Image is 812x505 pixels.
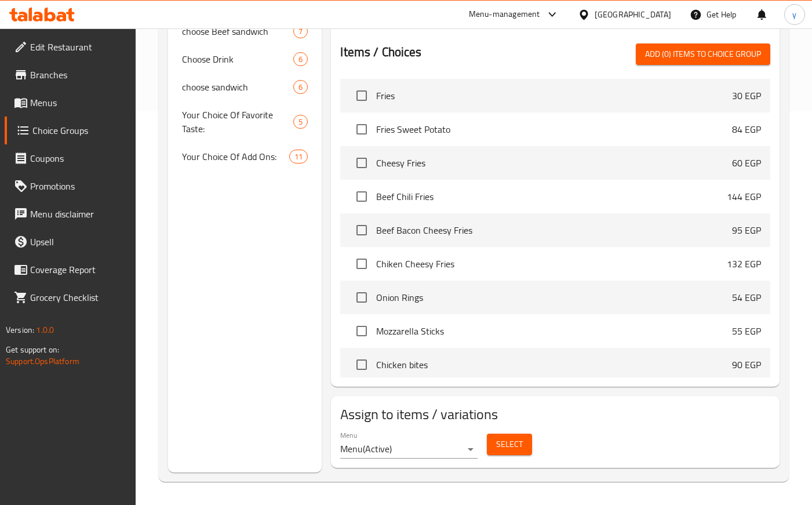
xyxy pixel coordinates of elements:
span: Select choice [349,184,374,209]
span: Choose Drink [182,52,294,66]
span: Chiken Cheesy Fries [376,257,727,271]
div: Your Choice Of Favorite Taste:5 [168,101,322,143]
span: Your Choice Of Favorite Taste: [182,108,294,136]
span: 6 [294,54,307,65]
span: Onion Rings [376,290,732,304]
p: 60 EGP [732,156,761,170]
label: Menu [340,431,357,438]
a: Upsell [5,228,136,256]
span: choose Beef sandwich [182,24,294,38]
span: Menu disclaimer [30,207,126,221]
span: Branches [30,68,126,82]
span: Upsell [30,235,126,249]
span: Add (0) items to choice group [645,47,761,61]
span: y [792,8,796,21]
span: Edit Restaurant [30,40,126,54]
button: Select [487,434,532,455]
div: choose sandwich6 [168,73,322,101]
span: Promotions [30,179,126,193]
p: 132 EGP [727,257,761,271]
span: Select choice [349,83,374,108]
a: Support.OpsPlatform [6,354,79,369]
span: Version: [6,322,34,337]
span: Your Choice Of Add Ons: [182,150,290,164]
span: Select choice [349,252,374,276]
div: Choices [289,150,308,164]
div: Menu-management [469,8,540,21]
a: Choice Groups [5,117,136,144]
p: 84 EGP [732,122,761,136]
h2: Items / Choices [340,43,421,61]
div: Choices [293,52,308,66]
span: Select [496,437,523,452]
p: 144 EGP [727,190,761,204]
a: Menu disclaimer [5,200,136,228]
span: Mozzarella Sticks [376,324,732,338]
h2: Assign to items / variations [340,405,770,424]
span: choose sandwich [182,80,294,94]
div: Menu(Active) [340,440,478,459]
a: Menus [5,89,136,117]
p: 30 EGP [732,89,761,103]
div: Choices [293,80,308,94]
span: 11 [290,151,307,162]
button: Add (0) items to choice group [636,43,770,65]
a: Coupons [5,144,136,172]
div: [GEOGRAPHIC_DATA] [595,8,671,21]
span: Select choice [349,319,374,343]
a: Edit Restaurant [5,33,136,61]
span: Get support on: [6,342,59,357]
span: 7 [294,26,307,37]
span: 6 [294,82,307,93]
span: Coverage Report [30,263,126,277]
span: Beef Bacon Cheesy Fries [376,223,732,237]
span: Menus [30,96,126,110]
div: Your Choice Of Add Ons:11 [168,143,322,170]
a: Branches [5,61,136,89]
span: Beef Chili Fries [376,190,727,204]
span: Grocery Checklist [30,290,126,304]
a: Coverage Report [5,256,136,284]
span: Select choice [349,353,374,377]
div: choose Beef sandwich7 [168,17,322,45]
p: 55 EGP [732,324,761,338]
div: Choices [293,115,308,129]
span: 5 [294,117,307,128]
p: 90 EGP [732,358,761,372]
p: 54 EGP [732,290,761,304]
span: Choice Groups [32,123,126,137]
span: Coupons [30,151,126,165]
a: Promotions [5,172,136,200]
span: Select choice [349,285,374,310]
div: Choices [293,24,308,38]
span: Fries [376,89,732,103]
span: Select choice [349,117,374,141]
span: Fries Sweet Potato [376,122,732,136]
p: 95 EGP [732,223,761,237]
a: Grocery Checklist [5,284,136,311]
span: Chicken bites [376,358,732,372]
span: 1.0.0 [36,322,54,337]
span: Select choice [349,151,374,175]
span: Cheesy Fries [376,156,732,170]
div: Choose Drink6 [168,45,322,73]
